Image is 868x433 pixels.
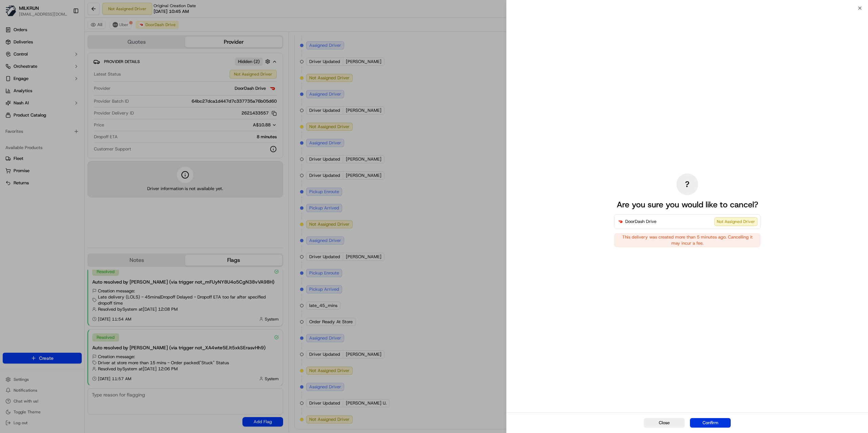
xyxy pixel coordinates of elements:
p: Are you sure you would like to cancel? [617,199,758,210]
button: Close [644,418,685,428]
div: ? [676,173,698,195]
img: DoorDash Drive [617,218,624,225]
span: DoorDash Drive [625,218,656,225]
button: Confirm [690,418,731,428]
div: This delivery was created more than 5 minutes ago. Cancelling it may incur a fee. [614,233,761,247]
